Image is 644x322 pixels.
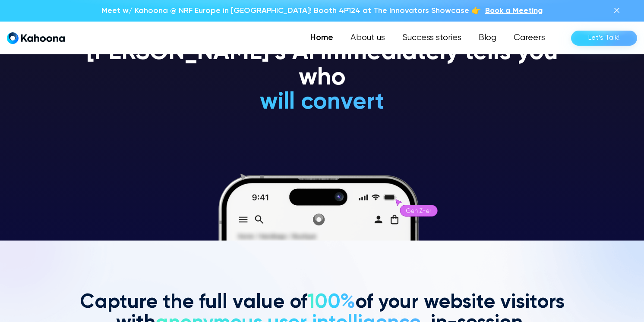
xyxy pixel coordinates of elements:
[76,40,568,91] h1: [PERSON_NAME]’s AI immediately tells you who
[571,31,637,46] a: Let’s Talk!
[470,29,505,47] a: Blog
[307,292,355,312] span: 100%
[406,209,431,213] g: Gen Z-er
[588,31,620,45] div: Let’s Talk!
[195,90,449,115] h1: will convert
[7,32,65,44] a: home
[101,5,481,16] p: Meet w/ Kahoona @ NRF Europe in [GEOGRAPHIC_DATA]! Booth 4P124 at The Innovators Showcase 👉
[485,5,543,16] a: Book a Meeting
[302,29,342,47] a: Home
[342,29,394,47] a: About us
[505,29,554,47] a: Careers
[485,7,543,15] span: Book a Meeting
[394,29,470,47] a: Success stories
